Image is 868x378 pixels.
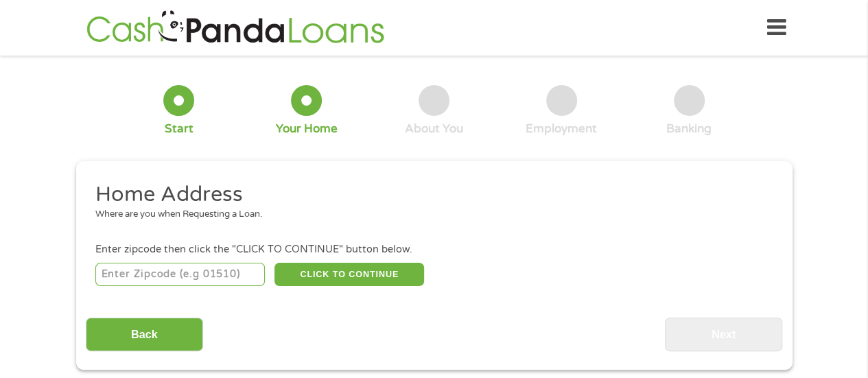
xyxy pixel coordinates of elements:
div: Enter zipcode then click the "CLICK TO CONTINUE" button below. [95,242,772,257]
div: Banking [666,121,712,137]
div: About You [405,121,463,137]
h2: Home Address [95,181,762,209]
div: Start [165,121,193,137]
div: Employment [526,121,597,137]
div: Where are you when Requesting a Loan. [95,208,762,222]
input: Enter Zipcode (e.g 01510) [95,263,265,286]
img: GetLoanNow Logo [82,8,388,47]
input: Back [86,318,203,351]
button: CLICK TO CONTINUE [274,263,424,286]
input: Next [665,318,782,351]
div: Your Home [276,121,338,137]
